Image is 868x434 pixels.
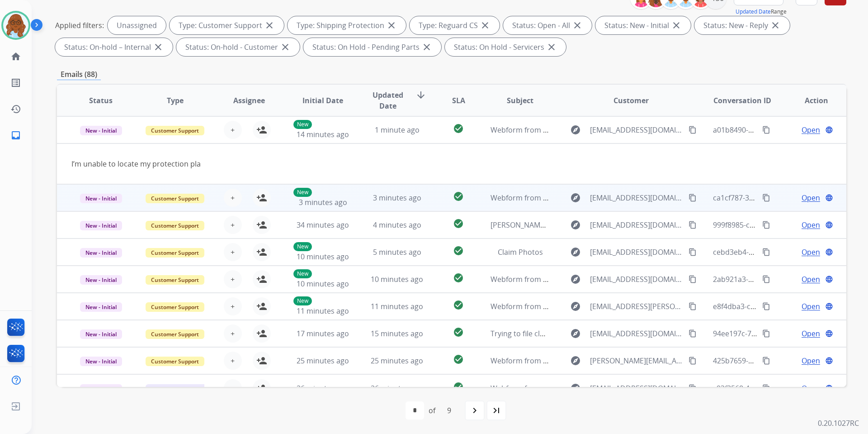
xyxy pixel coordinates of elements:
div: Status: On Hold - Servicers [445,38,566,56]
span: Open [802,355,820,366]
span: + [231,192,235,203]
th: Action [772,85,846,116]
span: Claim Photos [498,247,543,257]
mat-icon: check_circle [453,191,464,202]
span: SLA [452,95,465,106]
span: 999f8985-c2e5-4957-95b4-0fab2b1d6d90 [713,220,850,230]
mat-icon: close [572,20,583,31]
span: Webform from [EMAIL_ADDRESS][PERSON_NAME][DOMAIN_NAME] on [DATE] [491,301,751,311]
span: Range [736,8,787,15]
span: Webform from [PERSON_NAME][EMAIL_ADDRESS][PERSON_NAME][DOMAIN_NAME] on [DATE] [491,356,807,366]
div: Status: New - Initial [595,16,691,34]
mat-icon: person_add [256,301,267,312]
mat-icon: arrow_downward [415,90,426,100]
span: 5 minutes ago [373,247,421,257]
span: 15 minutes ago [371,329,423,339]
span: 2ab921a3-67bb-4c66-ae54-afbc27d53cf1 [713,274,849,284]
span: 3 minutes ago [373,193,421,203]
span: 1 minute ago [375,125,420,135]
mat-icon: explore [570,383,581,394]
span: Open [802,247,820,258]
span: [EMAIL_ADDRESS][DOMAIN_NAME] [590,192,683,203]
p: New [293,242,312,251]
span: New - Initial [80,221,122,230]
img: avatar [3,13,28,38]
span: Webform from [EMAIL_ADDRESS][DOMAIN_NAME] on [DATE] [491,383,695,393]
mat-icon: close [264,20,275,31]
span: + [231,274,235,285]
span: Customer [613,95,649,106]
span: 11 minutes ago [371,301,423,311]
mat-icon: explore [570,274,581,285]
span: + [231,219,235,230]
mat-icon: content_copy [762,126,770,134]
mat-icon: content_copy [762,275,770,283]
div: Status: New - Reply [694,16,790,34]
mat-icon: inbox [10,130,21,141]
div: Status: Open - All [503,16,592,34]
button: + [224,352,242,370]
mat-icon: close [546,42,557,52]
span: 26 minutes ago [371,383,423,393]
mat-icon: check_circle [453,218,464,229]
span: Customer Support [146,221,204,230]
span: Open [802,301,820,312]
button: + [224,189,242,207]
button: + [224,270,242,288]
mat-icon: language [825,357,833,365]
span: Customer Support [146,248,204,258]
span: cebd3eb4-6a16-4658-a96f-3a69734bd9b5 [713,247,853,257]
span: 94ee197c-79b2-4a5e-a7d5-480707243398 [713,329,853,339]
mat-icon: content_copy [762,248,770,256]
mat-icon: person_add [256,328,267,339]
span: Customer Support [146,357,204,366]
button: + [224,243,242,261]
div: Type: Reguard CS [410,16,500,34]
mat-icon: language [825,194,833,202]
div: Type: Customer Support [170,16,284,34]
span: Conversation ID [713,95,771,106]
mat-icon: explore [570,301,581,312]
span: [EMAIL_ADDRESS][DOMAIN_NAME] [590,124,683,135]
span: Open [802,192,820,203]
span: 11 minutes ago [297,306,349,316]
p: New [293,188,312,197]
mat-icon: content_copy [689,248,697,256]
button: Updated Date [736,8,771,15]
mat-icon: explore [570,124,581,135]
div: Status: On-hold - Customer [176,38,300,56]
span: New - Initial [80,248,122,258]
div: Unassigned [108,16,166,34]
button: + [224,216,242,234]
span: + [231,247,235,258]
span: Open [802,124,820,135]
span: Webform from [EMAIL_ADDRESS][DOMAIN_NAME] on [DATE] [491,274,695,284]
span: Open [802,328,820,339]
span: Open [802,383,820,394]
mat-icon: person_add [256,192,267,203]
span: [PERSON_NAME] 4235256597 dresser [491,220,617,230]
mat-icon: check_circle [453,272,464,283]
mat-icon: history [10,104,21,114]
mat-icon: explore [570,247,581,258]
span: 26 minutes ago [297,383,349,393]
div: Status: On-hold – Internal [55,38,173,56]
mat-icon: home [10,51,21,62]
span: Assignee [233,95,265,106]
mat-icon: person_add [256,355,267,366]
span: ca1cf787-3e2a-4977-8af1-99d811a8b78b [713,193,849,203]
span: Trying to file claim [491,329,552,339]
span: Customer Support [146,194,204,203]
span: New - Initial [80,194,122,203]
mat-icon: person_add [256,247,267,258]
span: 3 minutes ago [299,197,347,207]
button: + [224,121,242,139]
span: Customer Support [146,329,204,339]
button: + [224,379,242,397]
mat-icon: check_circle [453,354,464,365]
span: Customer Support [146,126,204,135]
span: 25 minutes ago [371,356,423,366]
mat-icon: content_copy [762,302,770,310]
mat-icon: content_copy [689,384,697,392]
mat-icon: content_copy [762,384,770,392]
